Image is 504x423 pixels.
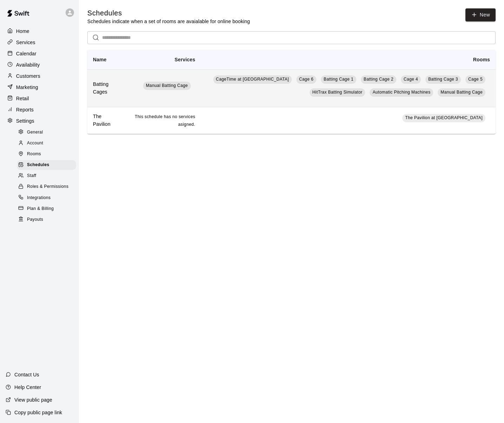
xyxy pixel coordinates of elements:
p: Marketing [16,84,38,91]
div: Integrations [17,193,76,203]
span: Manual Batting Cage [441,90,483,95]
p: Reports [16,106,34,113]
a: General [17,127,79,138]
a: Availability [6,60,73,70]
span: Automatic Pitching Machines [372,90,430,95]
p: Calendar [16,50,36,57]
span: Plan & Billing [27,205,54,212]
span: The Pavilion at [GEOGRAPHIC_DATA] [405,115,483,120]
a: HitTrax Batting Simulator [310,88,365,97]
p: Settings [16,117,34,124]
p: Schedules indicate when a set of rooms are avaialable for online booking [87,18,250,25]
span: Batting Cage 3 [428,77,458,82]
a: Cage 4 [401,75,421,84]
p: Help Center [14,384,41,391]
b: Rooms [473,57,490,62]
span: This schedule has no services asigned. [135,114,195,127]
p: Customers [16,73,40,80]
a: Home [6,26,73,36]
div: Schedules [17,160,76,170]
span: Cage 4 [404,77,418,82]
span: Manual Batting Cage [146,83,188,88]
div: General [17,128,76,137]
a: Calendar [6,48,73,59]
span: Cage 5 [468,77,483,82]
a: Payouts [17,214,79,225]
span: Schedules [27,162,49,169]
span: Rooms [27,151,41,158]
h5: Schedules [87,8,250,18]
a: Cage 6 [296,75,316,84]
a: Customers [6,71,73,81]
a: Roles & Permissions [17,182,79,192]
span: Batting Cage 2 [364,77,394,82]
a: Reports [6,104,73,115]
b: Name [93,57,107,62]
p: Services [16,39,35,46]
div: Staff [17,171,76,181]
a: Automatic Pitching Machines [370,88,433,97]
b: Services [175,57,195,62]
div: Account [17,138,76,148]
span: HitTrax Batting Simulator [313,90,363,95]
span: Account [27,140,43,147]
a: Manual Batting Cage [438,88,485,97]
a: Integrations [17,192,79,203]
div: Rooms [17,149,76,159]
span: CageTime at [GEOGRAPHIC_DATA] [216,77,289,82]
a: Batting Cage 1 [321,75,356,84]
span: General [27,129,43,136]
a: Marketing [6,82,73,93]
a: Cage 5 [465,75,485,84]
div: Plan & Billing [17,204,76,214]
h6: The Pavilion [93,113,118,128]
p: Home [16,28,29,35]
a: Staff [17,171,79,182]
span: Batting Cage 1 [324,77,354,82]
a: Batting Cage 3 [425,75,461,84]
p: Retail [16,95,29,102]
span: Staff [27,172,36,179]
span: Integrations [27,195,51,202]
a: Retail [6,93,73,104]
p: Contact Us [14,371,39,378]
span: Roles & Permissions [27,183,68,190]
p: Copy public page link [14,409,62,416]
a: Services [6,37,73,48]
h6: Batting Cages [93,81,118,96]
a: Manual Batting Cage [143,82,191,90]
a: Batting Cage 2 [361,75,396,84]
p: View public page [14,396,52,403]
div: Roles & Permissions [17,182,76,192]
a: New [465,8,496,21]
p: Availability [16,61,40,68]
table: simple table [87,50,496,134]
a: Settings [6,116,73,126]
a: Schedules [17,160,79,171]
a: CageTime at [GEOGRAPHIC_DATA] [213,75,292,84]
a: Account [17,138,79,149]
a: The Pavilion at [GEOGRAPHIC_DATA] [402,114,485,122]
a: Plan & Billing [17,203,79,214]
span: Cage 6 [299,77,314,82]
a: Rooms [17,149,79,160]
div: Payouts [17,215,76,225]
span: Payouts [27,216,43,223]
